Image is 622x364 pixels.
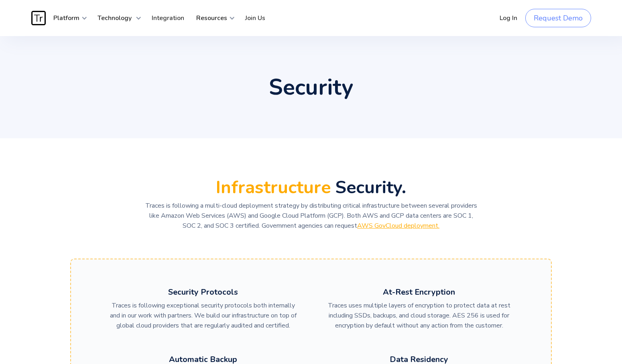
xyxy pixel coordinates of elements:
a: home [31,11,47,25]
div: Platform [47,6,87,30]
p: Traces uses multiple layers of encryption to protect data at rest including SSDs, backups, and cl... [322,301,516,330]
a: Log In [494,6,523,30]
strong: Technology [98,14,132,22]
strong: Platform [53,14,79,22]
a: Join Us [239,6,271,30]
strong: At-Rest Encryption [383,287,455,297]
strong: Infrastructure [216,176,331,200]
strong: Resources [196,14,227,22]
strong: Security. [335,176,406,200]
a: Request Demo [525,9,591,27]
div: Technology [91,6,142,30]
div: Resources [190,6,235,30]
p: Traces is following exceptional security protocols both internally and in our work with partners.... [106,301,300,330]
img: Traces Logo [31,11,46,25]
a: AWS GovCloud deployment. [357,221,439,230]
strong: Security Protocols [168,287,238,297]
h1: Security [3,76,619,98]
p: Traces is following a multi-cloud deployment strategy by distributing critical infrastructure bet... [142,201,480,231]
a: Integration [146,6,190,30]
